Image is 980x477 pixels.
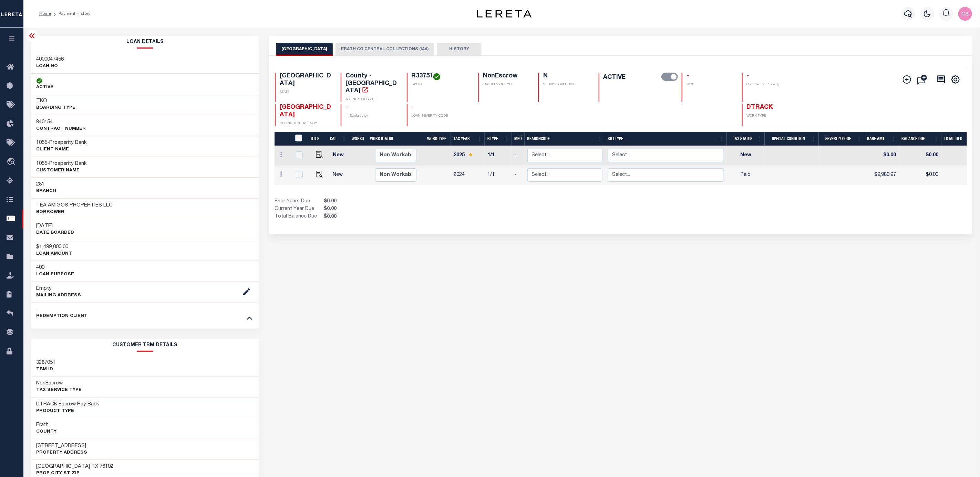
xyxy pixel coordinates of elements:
td: Paid [727,166,765,185]
span: Prosperity Bank [50,161,87,166]
td: - [512,166,525,185]
p: CUSTOMER Name [37,167,87,174]
h3: - [37,139,87,146]
td: 2024 [451,166,485,185]
p: Mailing Address [37,292,81,299]
td: 2025 [451,146,485,166]
li: Payment History [51,11,90,17]
span: - [687,73,689,79]
h3: [GEOGRAPHIC_DATA] TX 76102 [37,463,114,470]
h3: [DATE] [37,223,74,230]
td: $0.00 [899,146,941,166]
td: 1/1 [485,146,512,166]
th: &nbsp; [291,132,308,146]
span: $0.00 [322,205,338,213]
p: BOARDING TYPE [37,105,76,112]
i: travel_explore [7,158,18,167]
th: &nbsp;&nbsp;&nbsp;&nbsp;&nbsp;&nbsp;&nbsp;&nbsp;&nbsp;&nbsp; [275,132,291,146]
h3: 400 [37,264,74,271]
h2: Loan Details [31,36,259,49]
th: BillType: activate to sort column ascending [605,132,727,146]
p: WOP [687,82,734,87]
span: - [747,73,749,79]
label: ACTIVE [604,73,626,82]
p: SERVICE OVERRIDE [543,82,590,87]
p: County [37,428,57,435]
th: Work Status [368,132,425,146]
th: DTLS [308,132,327,146]
h3: $1,499,000.00 [37,244,72,251]
th: MPO [512,132,525,146]
img: Star.svg [468,152,473,157]
p: TAX ID [412,82,470,87]
p: STATE [280,90,332,95]
button: ERATH CO CENTRAL COLLECTIONS (IAA) [336,43,434,56]
p: Confidential Property [747,82,800,87]
h4: R33751 [412,73,470,80]
span: $0.00 [322,213,338,221]
span: Prosperity Bank [50,140,87,145]
td: $9,980.97 [864,166,899,185]
p: Contract Number [37,126,86,132]
span: DTRACK [747,104,773,110]
p: LOAN NO [37,63,64,70]
td: Total Balance Due [275,213,322,221]
img: logo-dark.svg [477,10,532,18]
h3: 281 [37,181,56,188]
span: [GEOGRAPHIC_DATA] [280,104,331,118]
button: [GEOGRAPHIC_DATA] [276,43,333,56]
td: $0.00 [899,166,941,185]
td: $0.00 [864,146,899,166]
h3: - [37,306,88,313]
p: WORK TYPE [747,114,800,119]
h3: TKO [37,98,76,105]
p: AGENCY WEBSITE [345,97,398,102]
span: $0.00 [322,198,338,205]
th: Special Condition: activate to sort column ascending [765,132,819,146]
th: Base Amt: activate to sort column ascending [864,132,899,146]
h4: N [543,73,590,80]
img: svg+xml;base64,PHN2ZyB4bWxucz0iaHR0cDovL3d3dy53My5vcmcvMjAwMC9zdmciIHBvaW50ZXItZXZlbnRzPSJub25lIi... [958,7,972,21]
p: DELINQUENT AGENCY [280,121,332,126]
a: Home [39,12,51,16]
p: Property Address [37,449,87,456]
p: REDEMPTION CLIENT [37,313,88,320]
h3: DTRACK,Escrow Pay Back [37,401,100,408]
p: DATE BOARDED [37,230,74,236]
p: LOAN AMOUNT [37,251,72,257]
h3: Empty [37,285,81,292]
td: Prior Years Due [275,198,322,205]
td: New [330,166,353,185]
p: ACTIVE [37,84,54,91]
p: Product Type [37,408,100,415]
h3: TEA AMIGOS PROPERTIES LLC [37,202,113,209]
h3: [STREET_ADDRESS] [37,443,87,449]
td: New [330,146,353,166]
p: Branch [37,188,56,195]
span: 1055 [37,140,48,145]
th: CAL: activate to sort column ascending [327,132,349,146]
th: Work Type [424,132,451,146]
h4: NonEscrow [483,73,530,80]
td: New [727,146,765,166]
p: LOAN SEVERITY CODE [412,114,470,119]
th: Severity Code: activate to sort column ascending [819,132,864,146]
th: WorkQ [349,132,368,146]
span: - [412,104,414,110]
button: HISTORY [437,43,482,56]
th: RType: activate to sort column ascending [485,132,512,146]
p: TBM ID [37,366,56,373]
td: Current Year Due [275,205,322,213]
th: Balance Due: activate to sort column ascending [899,132,941,146]
td: - [512,146,525,166]
h3: 4000047456 [37,56,64,63]
p: Borrower [37,209,113,216]
h3: 3287051 [37,359,56,366]
h4: County - [GEOGRAPHIC_DATA] [345,73,398,95]
p: Tax Service Type [37,387,82,394]
h3: 840154 [37,119,86,126]
p: CLIENT Name [37,146,87,153]
h3: - [37,160,87,167]
th: Total DLQ: activate to sort column ascending [941,132,978,146]
p: TAX SERVICE TYPE [483,82,530,87]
